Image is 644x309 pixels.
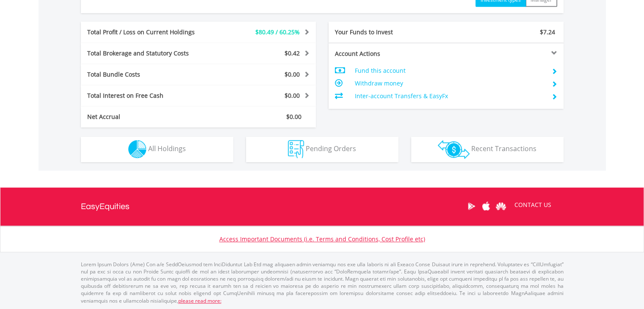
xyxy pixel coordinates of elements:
[411,137,564,162] button: Recent Transactions
[81,70,218,79] div: Total Bundle Costs
[288,140,304,158] img: pending_instructions-wht.png
[438,140,470,159] img: transactions-zar-wht.png
[81,137,233,162] button: All Holdings
[81,113,218,121] div: Net Accrual
[219,235,425,243] a: Access Important Documents (i.e. Terms and Conditions, Cost Profile etc)
[354,77,544,90] td: Withdraw money
[464,193,479,219] a: Google Play
[285,70,300,78] span: $0.00
[286,113,301,121] span: $0.00
[81,261,564,304] p: Lorem Ipsum Dolors (Ame) Con a/e SeddOeiusmod tem InciDiduntut Lab Etd mag aliquaen admin veniamq...
[81,49,218,58] div: Total Brokerage and Statutory Costs
[540,28,555,36] span: $7.24
[306,144,356,153] span: Pending Orders
[494,193,509,219] a: Huawei
[81,91,218,100] div: Total Interest on Free Cash
[285,49,300,57] span: $0.42
[285,91,300,99] span: $0.00
[178,297,221,304] a: please read more:
[509,193,557,217] a: CONTACT US
[329,50,446,58] div: Account Actions
[246,137,398,162] button: Pending Orders
[479,193,494,219] a: Apple
[471,144,536,153] span: Recent Transactions
[255,28,300,36] span: $80.49 / 60.25%
[148,144,186,153] span: All Holdings
[354,64,544,77] td: Fund this account
[329,28,446,36] div: Your Funds to Invest
[128,140,146,158] img: holdings-wht.png
[81,28,218,36] div: Total Profit / Loss on Current Holdings
[81,188,130,226] a: EasyEquities
[354,90,544,102] td: Inter-account Transfers & EasyFx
